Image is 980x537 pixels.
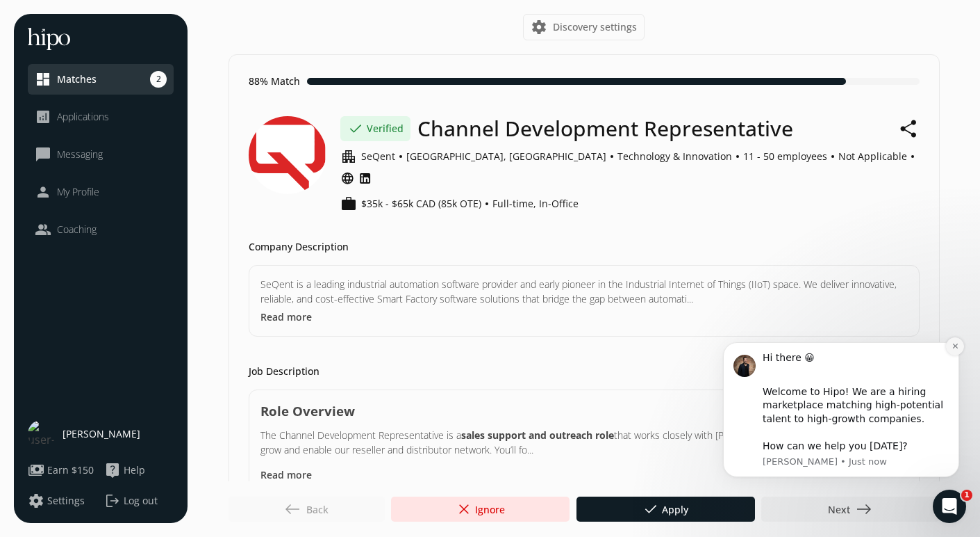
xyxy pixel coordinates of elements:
[35,146,167,163] a: chat_bubble_outlineMessaging
[104,462,121,479] span: live_help
[28,420,56,448] img: user-photo
[35,184,51,200] span: person
[28,462,44,479] span: payments
[642,501,688,518] span: Apply
[642,501,659,518] span: done
[60,64,247,132] div: Welcome to Hipo! We are a hiring marketplace matching high-potential talent to high-growth compan...
[249,74,300,88] h5: 88% Match
[57,223,97,237] span: Coaching
[340,148,357,165] span: apartment
[361,197,481,211] span: $35k - $65k CAD (85k OTE)
[57,147,103,161] span: Messaging
[523,14,645,40] button: settingsDiscovery settings
[249,116,326,194] img: Company logo
[249,364,319,378] h5: Job Description
[60,30,247,57] div: Hi there 😀 ​
[531,19,547,35] span: settings
[35,221,51,238] span: people
[856,501,872,518] span: east
[244,16,262,34] button: Dismiss notification
[31,33,53,56] img: Profile image for Adam
[933,490,966,523] iframe: Intercom live chat
[260,428,908,457] p: The Channel Development Representative is a that works closely with [PERSON_NAME]’s Channel Manag...
[35,184,167,200] a: personMy Profile
[899,116,920,141] button: share
[576,497,755,522] button: doneApply
[57,110,109,124] span: Applications
[456,501,472,518] span: close
[347,120,364,137] span: done
[35,109,167,125] a: analyticsApplications
[28,492,85,509] button: settingsSettings
[21,21,257,156] div: message notification from Adam, Just now. Hi there 😀 ​ Welcome to Hipo! We are a hiring marketpla...
[28,492,44,509] span: settings
[104,462,174,479] a: live_helpHelp
[35,146,51,163] span: chat_bubble_outline
[63,427,140,441] span: [PERSON_NAME]
[104,492,174,509] button: logoutLog out
[406,150,606,163] span: [GEOGRAPHIC_DATA], [GEOGRAPHIC_DATA]
[35,221,167,238] a: peopleCoaching
[340,195,357,212] span: work
[28,462,94,479] button: paymentsEarn $150
[417,116,793,141] h1: Channel Development Representative
[28,28,70,50] img: hh-logo-white
[553,20,637,34] span: Discovery settings
[461,428,614,442] strong: sales support and outreach role
[47,494,85,508] span: Settings
[391,497,570,522] button: closeIgnore
[60,134,247,147] p: Message from Adam, sent Just now
[340,116,410,141] div: Verified
[57,72,97,86] span: Matches
[838,150,907,163] span: Not Applicable
[104,492,121,509] span: logout
[35,71,167,88] a: dashboardMatches2
[28,492,97,509] a: settingsSettings
[28,462,97,479] a: paymentsEarn $150
[104,462,145,479] button: live_helpHelp
[260,467,312,482] button: Read more
[249,240,349,254] h5: Company Description
[124,494,158,508] span: Log out
[60,30,247,132] div: Message content
[702,321,980,499] iframe: Intercom notifications message
[260,402,355,419] strong: Role Overview
[456,501,505,518] span: Ignore
[35,109,51,125] span: analytics
[260,277,908,306] p: SeQent is a leading industrial automation software provider and early pioneer in the Industrial I...
[150,71,167,88] span: 2
[361,150,395,163] span: SeQent
[828,501,872,518] span: Next
[260,310,312,324] button: Read more
[961,490,972,501] span: 1
[492,197,579,211] span: Full-time, In-Office
[617,150,732,163] span: Technology & Innovation
[761,497,940,522] button: Nexteast
[35,71,51,88] span: dashboard
[743,150,827,163] span: 11 - 50 employees
[57,185,99,199] span: My Profile
[47,463,94,477] span: Earn $150
[124,463,145,477] span: Help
